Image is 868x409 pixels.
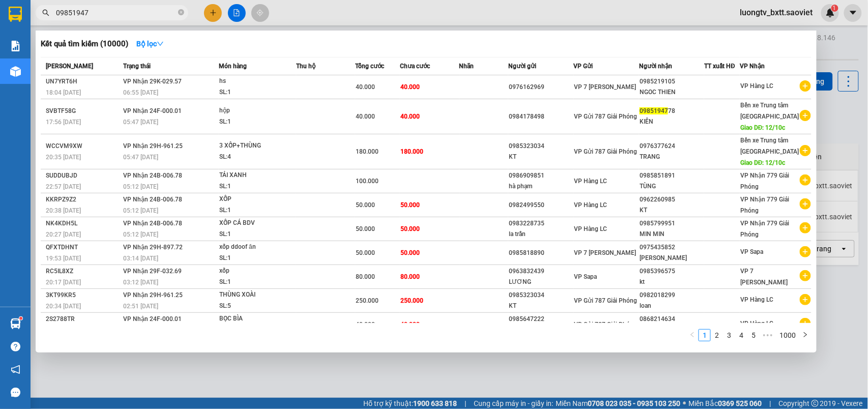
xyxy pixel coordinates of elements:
div: loan [640,301,704,311]
span: 20:38 [DATE] [46,207,81,214]
div: TÙNG [640,181,704,192]
div: 0984178498 [509,111,573,122]
span: 50.000 [356,201,375,209]
span: Món hàng [219,63,247,70]
div: NK4KDH5L [46,218,120,229]
div: 0986909851 [509,170,573,181]
span: down [157,40,164,47]
span: 05:12 [DATE] [123,183,158,190]
span: Người gửi [508,63,536,70]
span: Người nhận [639,63,672,70]
button: left [686,329,699,341]
span: VP Gửi 787 Giải Phóng [574,148,638,155]
span: left [689,332,696,338]
span: VP Nhận 24B-006.78 [123,196,182,203]
div: KIÊN [640,116,704,127]
a: 4 [736,330,747,341]
span: plus-circle [800,318,811,329]
span: plus-circle [800,80,811,92]
div: RC5IL8XZ [46,266,120,277]
li: 2 [711,329,723,341]
span: notification [11,365,20,374]
li: 3 [723,329,735,341]
span: plus-circle [800,198,811,210]
h3: Kết quả tìm kiếm ( 10000 ) [41,39,128,49]
span: VP Hàng LC [740,296,773,303]
span: 06:55 [DATE] [123,89,158,96]
div: WCCVM9XW [46,141,120,152]
span: 50.000 [356,249,375,256]
span: 03:14 [DATE] [123,255,158,262]
div: 0985799951 [640,218,704,229]
span: VP 7 [PERSON_NAME] [740,268,788,286]
span: VP 7 [PERSON_NAME] [574,249,636,256]
a: 2 [711,330,722,341]
span: question-circle [11,342,20,352]
div: SL: 1 [219,116,296,128]
div: MIN MIN [640,229,704,240]
span: VP Hàng LC [574,225,607,232]
sup: 1 [19,317,22,320]
span: 05:47 [DATE] [123,154,158,161]
span: plus-circle [800,246,811,257]
span: 180.000 [356,148,379,155]
span: 50.000 [400,225,420,232]
span: 20:17 [DATE] [46,279,81,286]
span: VP Gửi 787 Giải Phóng [574,113,638,120]
button: Bộ lọcdown [128,36,172,52]
div: 0983228735 [509,218,573,229]
div: 0982018299 [640,290,704,301]
span: VP Hàng LC [574,178,607,185]
div: 2S2788TR [46,314,120,325]
div: 0975435852 [640,242,704,253]
span: VP Nhận 24F-000.01 [123,315,182,323]
span: VP Nhận 779 Giải Phóng [740,196,789,214]
span: 02:51 [DATE] [123,303,158,310]
span: 50.000 [400,201,420,209]
span: 09851947 [640,107,668,114]
div: SL: 1 [219,253,296,264]
li: 5 [747,329,760,341]
div: la trần [509,229,573,240]
span: 40.000 [356,113,375,120]
span: VP Nhận 29K-029.57 [123,78,182,85]
span: 20:27 [DATE] [46,231,81,238]
span: ••• [760,329,776,341]
span: VP Gửi 787 Giải Phóng [574,297,638,304]
div: KKRPZ9Z2 [46,194,120,205]
div: 0985647222 [509,314,573,325]
div: 0963832439 [509,266,573,277]
span: 19:53 [DATE] [46,255,81,262]
div: 0962260985 [640,194,704,205]
div: 0985818890 [509,248,573,258]
span: 40.000 [356,83,375,91]
img: warehouse-icon [10,66,21,77]
span: 20:34 [DATE] [46,303,81,310]
a: 3 [724,330,735,341]
div: TẢI XANH [219,170,296,181]
div: SL: 1 [219,205,296,216]
span: VP Gửi [574,63,593,70]
div: SL: 4 [219,152,296,163]
span: close-circle [178,8,184,18]
div: xốp ddoof ăn [219,242,296,253]
div: THÙNG XOÀI [219,289,296,301]
div: SL: 5 [219,301,296,312]
span: 22:57 [DATE] [46,183,81,190]
div: kt [640,277,704,287]
a: 5 [748,330,759,341]
span: 05:47 [DATE] [123,119,158,126]
span: VP 7 [PERSON_NAME] [574,83,636,91]
span: VP Hàng LC [574,201,607,209]
span: 17:56 [DATE] [46,119,81,126]
div: hộp [219,105,296,116]
span: 250.000 [400,297,423,304]
img: warehouse-icon [10,318,21,329]
div: xốp [219,266,296,277]
span: plus-circle [800,222,811,233]
div: 0982499550 [509,200,573,211]
strong: Bộ lọc [136,40,164,48]
span: VP Nhận 779 Giải Phóng [740,172,789,190]
a: 1000 [776,330,799,341]
span: plus-circle [800,110,811,121]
